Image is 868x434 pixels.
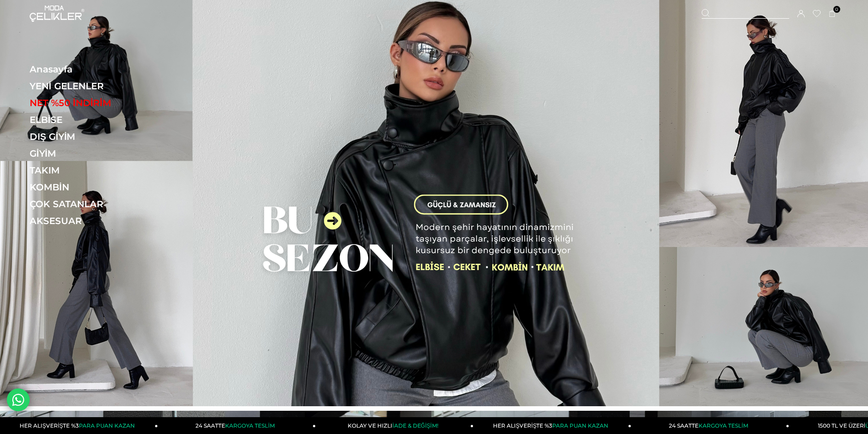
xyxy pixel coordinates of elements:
[30,97,155,108] a: NET %50 İNDİRİM
[30,199,155,209] a: ÇOK SATANLAR
[30,114,155,125] a: ELBİSE
[30,5,84,22] img: logo
[833,6,840,13] span: 0
[30,165,155,176] a: TAKIM
[30,81,155,92] a: YENİ GELENLER
[30,182,155,193] a: KOMBİN
[632,417,789,434] a: 24 SAATTEKARGOYA TESLİM
[552,422,608,429] span: PARA PUAN KAZAN
[316,417,473,434] a: KOLAY VE HIZLIİADE & DEĞİŞİM!
[699,422,748,429] span: KARGOYA TESLİM
[30,148,155,159] a: GİYİM
[30,64,155,75] a: Anasayfa
[829,10,836,17] a: 0
[392,422,438,429] span: İADE & DEĞİŞİM!
[225,422,274,429] span: KARGOYA TESLİM
[30,215,155,226] a: AKSESUAR
[30,131,155,142] a: DIŞ GİYİM
[473,417,631,434] a: HER ALIŞVERİŞTE %3PARA PUAN KAZAN
[158,417,316,434] a: 24 SAATTEKARGOYA TESLİM
[79,422,135,429] span: PARA PUAN KAZAN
